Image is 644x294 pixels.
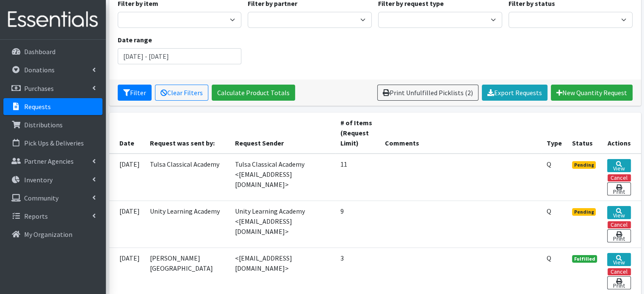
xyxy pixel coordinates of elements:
td: Tulsa Classical Academy [145,154,230,201]
th: Status [567,113,603,154]
p: Donations [24,66,55,74]
td: 11 [335,154,380,201]
p: Inventory [24,176,53,184]
th: Comments [380,113,541,154]
a: View [607,159,630,172]
a: My Organization [3,226,102,243]
p: Requests [24,102,51,111]
a: Export Requests [482,85,547,101]
button: Cancel [608,221,631,228]
a: Pick Ups & Deliveries [3,135,102,151]
th: Request was sent by: [145,113,230,154]
p: Distributions [24,121,63,129]
td: Unity Learning Academy [145,201,230,247]
p: Reports [24,212,48,220]
td: Unity Learning Academy <[EMAIL_ADDRESS][DOMAIN_NAME]> [230,201,336,247]
p: Dashboard [24,47,55,56]
a: Dashboard [3,43,102,60]
a: Inventory [3,171,102,188]
a: Print [607,276,630,289]
a: Print [607,182,630,195]
a: View [607,253,630,266]
p: Partner Agencies [24,157,74,165]
input: January 1, 2011 - December 31, 2011 [118,48,242,64]
td: 9 [335,201,380,247]
a: Requests [3,98,102,115]
th: Type [542,113,567,154]
a: Partner Agencies [3,153,102,170]
button: Cancel [608,268,631,275]
label: Date range [118,35,152,45]
td: [DATE] [109,201,145,247]
th: Request Sender [230,113,336,154]
a: Reports [3,208,102,225]
a: Calculate Product Totals [212,85,295,101]
abbr: Quantity [547,207,551,215]
p: My Organization [24,230,72,239]
th: Date [109,113,145,154]
span: Pending [572,161,596,169]
a: Community [3,190,102,206]
p: Pick Ups & Deliveries [24,139,84,147]
span: Fulfilled [572,255,597,263]
a: Distributions [3,116,102,133]
a: Purchases [3,80,102,97]
a: Donations [3,61,102,78]
abbr: Quantity [547,254,551,262]
button: Cancel [608,174,631,181]
button: Filter [118,85,152,101]
abbr: Quantity [547,160,551,168]
th: Actions [602,113,641,154]
a: Print [607,229,630,242]
td: Tulsa Classical Academy <[EMAIL_ADDRESS][DOMAIN_NAME]> [230,154,336,201]
img: HumanEssentials [3,5,102,34]
a: Clear Filters [155,85,208,101]
a: Print Unfulfilled Picklists (2) [377,85,478,101]
span: Pending [572,208,596,216]
p: Purchases [24,84,54,93]
p: Community [24,194,58,202]
th: # of Items (Request Limit) [335,113,380,154]
a: New Quantity Request [551,85,633,101]
a: View [607,206,630,219]
td: [DATE] [109,154,145,201]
